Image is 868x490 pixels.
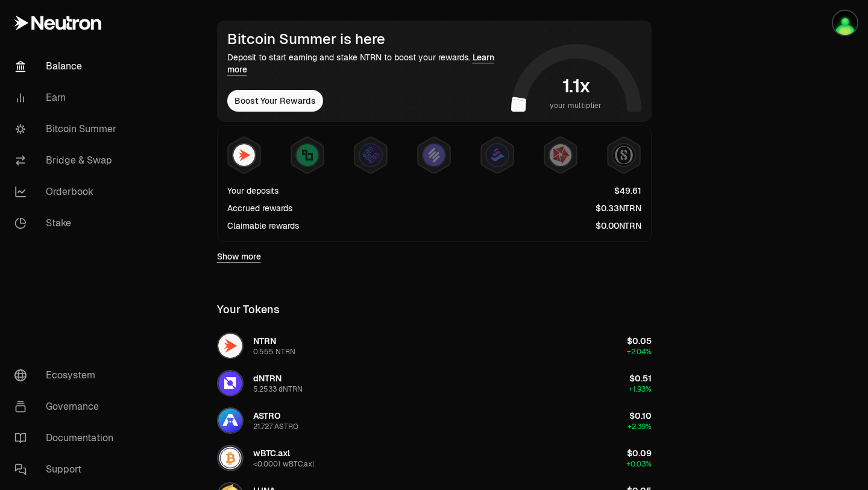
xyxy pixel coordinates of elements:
[227,90,323,112] button: Boost Your Rewards
[627,336,652,346] span: $0.05
[5,422,130,454] a: Documentation
[5,176,130,208] a: Orderbook
[5,51,130,82] a: Balance
[227,220,299,232] div: Claimable rewards
[626,459,652,469] span: +0.03%
[550,144,571,166] img: Mars Fragments
[227,185,278,197] div: Your deposits
[5,391,130,422] a: Governance
[210,328,659,364] button: NTRN LogoNTRN0.555 NTRN$0.05+2.04%
[227,51,506,75] div: Deposit to start earning and stake NTRN to boost your rewards.
[629,410,652,421] span: $0.10
[210,402,659,439] button: ASTRO LogoASTRO21.727 ASTRO$0.10+2.39%
[253,410,281,421] span: ASTRO
[627,347,652,357] span: +2.04%
[629,384,652,394] span: +1.93%
[423,144,445,166] img: Solv Points
[360,144,382,166] img: EtherFi Points
[833,11,857,35] img: LEDGER-PHIL
[253,336,276,346] span: NTRN
[218,371,242,395] img: dNTRN Logo
[218,334,242,358] img: NTRN Logo
[253,422,298,431] div: 21.727 ASTRO
[613,144,635,166] img: Structured Points
[217,301,280,318] div: Your Tokens
[233,144,255,166] img: NTRN
[486,144,508,166] img: Bedrock Diamonds
[627,422,652,431] span: +2.39%
[227,31,506,48] div: Bitcoin Summer is here
[5,454,130,485] a: Support
[253,347,295,357] div: 0.555 NTRN
[253,373,281,384] span: dNTRN
[253,448,290,459] span: wBTC.axl
[210,440,659,476] button: wBTC.axl LogowBTC.axl<0.0001 wBTC.axl$0.09+0.03%
[253,459,314,469] div: <0.0001 wBTC.axl
[5,360,130,391] a: Ecosystem
[5,145,130,176] a: Bridge & Swap
[218,446,242,470] img: wBTC.axl Logo
[253,384,303,394] div: 5.2533 dNTRN
[627,448,652,459] span: $0.09
[227,202,292,214] div: Accrued rewards
[217,250,261,262] a: Show more
[218,409,242,433] img: ASTRO Logo
[210,365,659,401] button: dNTRN LogodNTRN5.2533 dNTRN$0.51+1.93%
[5,113,130,145] a: Bitcoin Summer
[5,82,130,113] a: Earn
[550,100,602,112] span: your multiplier
[629,373,652,384] span: $0.51
[297,144,318,166] img: Lombard Lux
[5,208,130,239] a: Stake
